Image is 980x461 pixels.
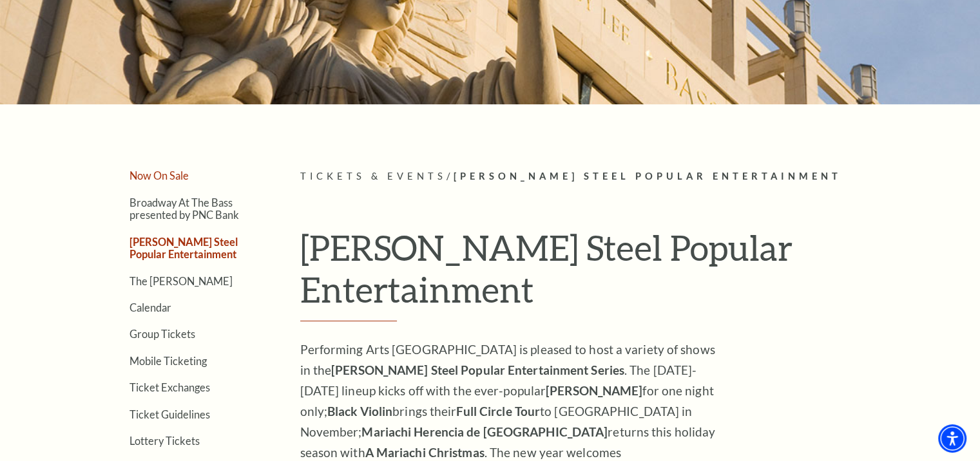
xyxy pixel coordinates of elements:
[300,169,890,185] p: /
[300,227,890,321] h1: [PERSON_NAME] Steel Popular Entertainment
[130,355,207,367] a: Mobile Ticketing
[456,404,540,419] strong: Full Circle Tour
[453,171,841,182] span: [PERSON_NAME] Steel Popular Entertainment
[130,236,238,260] a: [PERSON_NAME] Steel Popular Entertainment
[130,328,195,340] a: Group Tickets
[365,445,485,460] strong: A Mariachi Christmas
[327,404,392,419] strong: Black Violin
[130,169,189,182] a: Now On Sale
[130,196,239,221] a: Broadway At The Bass presented by PNC Bank
[130,408,210,420] a: Ticket Guidelines
[938,424,966,453] div: Accessibility Menu
[546,383,642,398] strong: [PERSON_NAME]
[331,362,624,377] strong: [PERSON_NAME] Steel Popular Entertainment Series
[130,275,233,287] a: The [PERSON_NAME]
[300,171,447,182] span: Tickets & Events
[130,381,210,393] a: Ticket Exchanges
[130,301,171,314] a: Calendar
[130,435,200,447] a: Lottery Tickets
[361,424,608,439] strong: Mariachi Herencia de [GEOGRAPHIC_DATA]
